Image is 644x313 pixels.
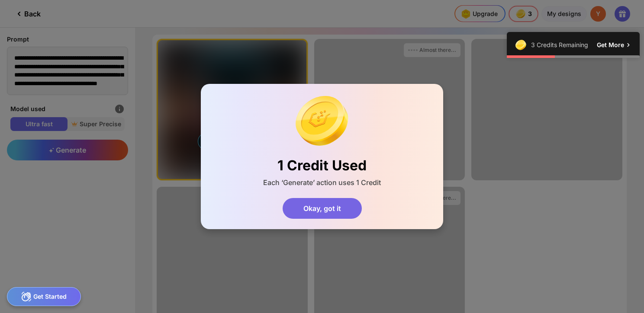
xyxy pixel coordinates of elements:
[277,157,367,174] div: 1 Credit Used
[263,177,381,188] div: Each ‘Generate’ action uses 1 Credit
[597,41,633,49] div: Get More
[283,198,362,219] div: Okay, got it
[7,287,81,306] div: Get Started
[531,41,588,49] div: 3 Credits Remaining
